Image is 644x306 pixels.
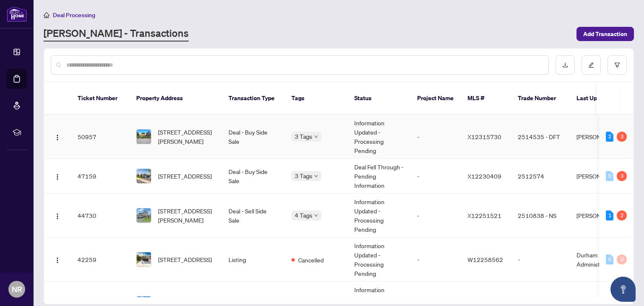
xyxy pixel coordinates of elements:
[617,254,627,265] div: 0
[467,212,501,219] span: X12251521
[53,11,95,19] span: Deal Processing
[44,12,49,18] span: home
[222,82,285,115] th: Transaction Type
[298,255,324,265] span: Cancelled
[461,82,511,115] th: MLS #
[410,115,461,159] td: -
[130,82,222,115] th: Property Address
[158,127,215,146] span: [STREET_ADDRESS][PERSON_NAME]
[348,82,410,115] th: Status
[410,238,461,282] td: -
[583,27,627,41] span: Add Transaction
[348,238,410,282] td: Information Updated - Processing Pending
[617,132,627,142] div: 3
[556,55,575,75] button: download
[137,130,151,144] img: thumbnail-img
[12,283,22,295] span: NR
[71,159,130,194] td: 47159
[54,257,61,264] img: Logo
[314,174,318,178] span: down
[54,213,61,220] img: Logo
[606,254,613,265] div: 0
[158,171,212,181] span: [STREET_ADDRESS]
[511,194,570,238] td: 2510838 - NS
[511,238,570,282] td: -
[158,255,212,264] span: [STREET_ADDRESS]
[570,115,633,159] td: [PERSON_NAME]
[314,135,318,139] span: down
[51,169,64,183] button: Logo
[348,194,410,238] td: Information Updated - Processing Pending
[410,82,461,115] th: Project Name
[295,171,312,181] span: 3 Tags
[54,134,61,141] img: Logo
[51,209,64,222] button: Logo
[71,238,130,282] td: 42259
[588,62,594,68] span: edit
[570,82,633,115] th: Last Updated By
[617,171,627,181] div: 3
[51,253,64,266] button: Logo
[137,208,151,223] img: thumbnail-img
[570,159,633,194] td: [PERSON_NAME]
[467,172,501,180] span: X12230409
[410,194,461,238] td: -
[51,130,64,143] button: Logo
[222,159,285,194] td: Deal - Buy Side Sale
[158,206,215,225] span: [STREET_ADDRESS][PERSON_NAME]
[467,133,501,140] span: X12315730
[511,159,570,194] td: 2512574
[606,171,613,181] div: 0
[295,210,312,220] span: 4 Tags
[295,132,312,141] span: 3 Tags
[606,132,613,142] div: 2
[285,82,348,115] th: Tags
[511,115,570,159] td: 2514535 - DFT
[44,26,189,41] a: [PERSON_NAME] - Transactions
[71,194,130,238] td: 44730
[7,6,27,22] img: logo
[54,174,61,180] img: Logo
[582,55,601,75] button: edit
[348,159,410,194] td: Deal Fell Through - Pending Information
[570,194,633,238] td: [PERSON_NAME]
[511,82,570,115] th: Trade Number
[410,159,461,194] td: -
[137,252,151,267] img: thumbnail-img
[222,194,285,238] td: Deal - Sell Side Sale
[222,115,285,159] td: Deal - Buy Side Sale
[606,210,613,220] div: 1
[617,210,627,220] div: 2
[610,277,636,302] button: Open asap
[608,55,627,75] button: filter
[348,115,410,159] td: Information Updated - Processing Pending
[222,238,285,282] td: Listing
[562,62,568,68] span: download
[576,27,634,41] button: Add Transaction
[137,169,151,183] img: thumbnail-img
[467,256,503,263] span: W12258562
[71,82,130,115] th: Ticket Number
[570,238,633,282] td: Durham Administrator
[71,115,130,159] td: 50957
[314,213,318,218] span: down
[614,62,620,68] span: filter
